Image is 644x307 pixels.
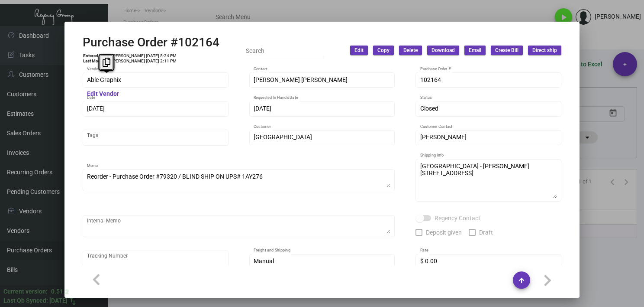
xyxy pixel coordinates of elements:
[111,59,177,64] td: [PERSON_NAME] [DATE] 2:11 PM
[51,287,68,296] div: 0.51.2
[377,47,390,54] span: Copy
[403,47,418,54] span: Delete
[103,58,110,67] i: Copy
[354,47,364,54] span: Edit
[479,227,493,238] span: Draft
[420,105,438,112] span: Closed
[528,46,561,55] button: Direct ship
[491,46,523,55] button: Create Bill
[83,35,219,50] h2: Purchase Order #102164
[254,258,274,265] span: Manual
[350,46,368,55] button: Edit
[83,59,111,64] td: Last Modified:
[3,287,48,296] div: Current version:
[435,213,480,223] span: Regency Contact
[87,91,119,98] mat-hint: Edit Vendor
[373,46,394,55] button: Copy
[495,47,518,54] span: Create Bill
[464,46,486,55] button: Email
[426,227,462,238] span: Deposit given
[111,53,177,59] td: [PERSON_NAME] [DATE] 5:24 PM
[532,47,557,54] span: Direct ship
[3,296,68,305] div: Last Qb Synced: [DATE]
[427,46,459,55] button: Download
[399,46,422,55] button: Delete
[83,53,111,59] td: Entered By:
[469,47,481,54] span: Email
[431,47,455,54] span: Download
